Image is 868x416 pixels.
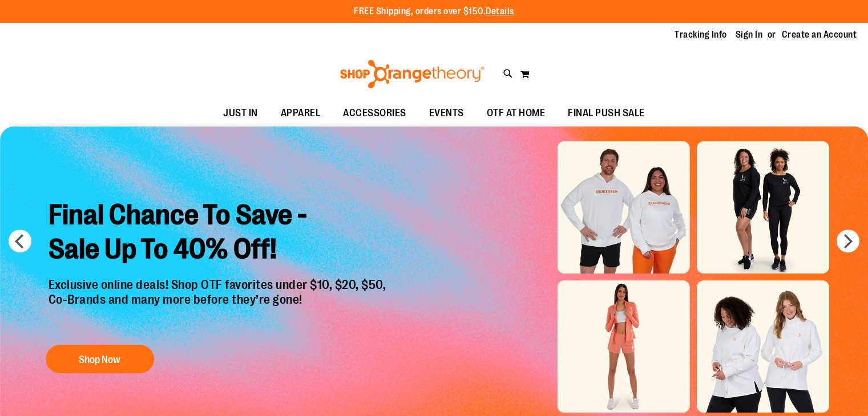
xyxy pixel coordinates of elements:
[46,345,154,373] button: Shop Now
[782,28,857,41] a: Create an Account
[212,100,269,127] a: JUST IN
[675,28,727,41] a: Tracking Info
[281,100,321,126] span: APPAREL
[338,60,486,88] img: Shop Orangetheory
[486,6,514,17] a: Details
[40,189,398,278] h2: Final Chance To Save - Sale Up To 40% Off!
[487,100,546,126] span: OTF AT HOME
[269,100,332,127] a: APPAREL
[475,100,557,127] a: OTF AT HOME
[418,100,475,127] a: EVENTS
[332,100,418,127] a: ACCESSORIES
[837,230,859,252] button: next
[556,100,656,127] a: FINAL PUSH SALE
[354,5,514,18] p: FREE Shipping, orders over $150.
[40,278,398,333] p: Exclusive online deals! Shop OTF favorites under $10, $20, $50, Co-Brands and many more before th...
[429,100,464,126] span: EVENTS
[343,100,406,126] span: ACCESSORIES
[223,100,258,126] span: JUST IN
[9,230,31,252] button: prev
[736,28,763,41] a: Sign In
[568,100,645,126] span: FINAL PUSH SALE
